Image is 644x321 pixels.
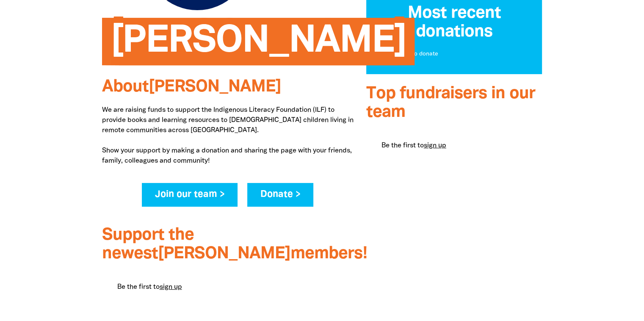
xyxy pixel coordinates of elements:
p: Be the first to donate [380,50,528,58]
div: Donation stream [377,4,532,64]
div: Be the first to [111,275,345,299]
span: Top fundraisers in our team [366,86,535,120]
p: We are raising funds to support the Indigenous Literacy Foundation (ILF) to provide books and lea... [102,105,354,166]
span: About [PERSON_NAME] [102,79,281,95]
div: Paginated content [111,275,345,299]
a: sign up [160,284,182,290]
a: sign up [424,143,446,149]
div: Be the first to [375,134,534,158]
span: Support the newest [PERSON_NAME] members! [102,227,367,262]
h3: Most recent donations [377,4,532,42]
div: Paginated content [377,45,532,64]
div: Paginated content [375,134,534,158]
span: [PERSON_NAME] [111,24,406,65]
a: Donate > [247,183,314,207]
a: Join our team > [142,183,238,207]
